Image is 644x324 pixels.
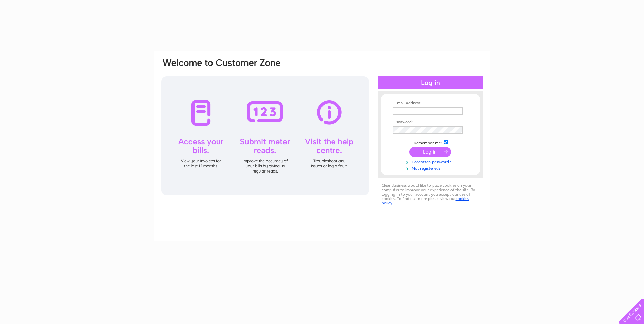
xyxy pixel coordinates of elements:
[391,139,470,146] td: Remember me?
[391,120,470,125] th: Password:
[409,147,451,157] input: Submit
[382,196,469,205] a: cookies policy
[378,180,483,209] div: Clear Business would like to place cookies on your computer to improve your experience of the sit...
[393,158,470,165] a: Forgotten password?
[391,101,470,106] th: Email Address:
[393,165,470,171] a: Not registered?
